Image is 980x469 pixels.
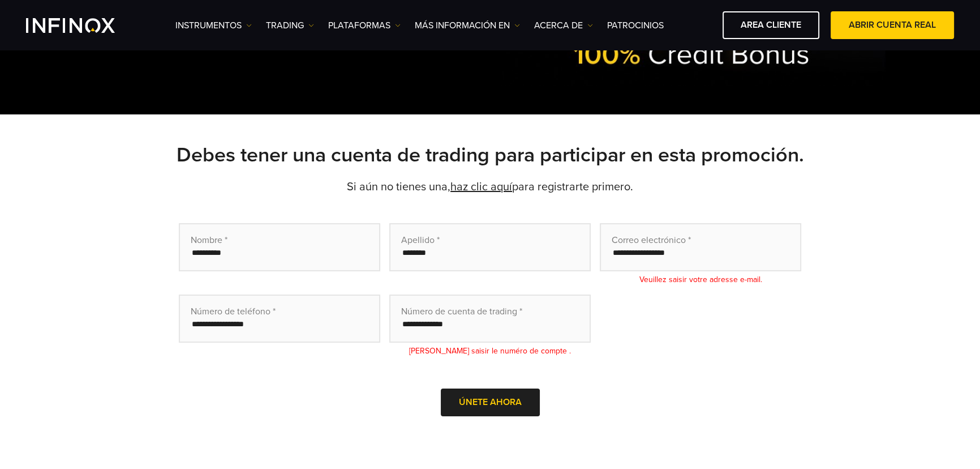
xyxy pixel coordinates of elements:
a: Más información en [415,19,520,32]
a: haz clic aquí [450,180,512,194]
span: Únete ahora [459,397,522,408]
a: ACERCA DE [534,19,593,32]
a: TRADING [266,19,314,32]
a: Instrumentos [175,19,252,32]
p: Si aún no tienes una, para registrarte primero. [94,179,886,195]
a: ABRIR CUENTA REAL [831,11,954,39]
a: Patrocinios [607,19,664,32]
a: PLATAFORMAS [328,19,401,32]
a: AREA CLIENTE [723,11,819,39]
div: Veuillez saisir votre adresse e-mail. [600,274,801,285]
button: Únete ahora [441,389,540,416]
a: INFINOX Logo [26,18,141,33]
strong: Debes tener una cuenta de trading para participar en esta promoción. [177,143,804,167]
div: [PERSON_NAME] saisir le numéro de compte . [389,345,591,357]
